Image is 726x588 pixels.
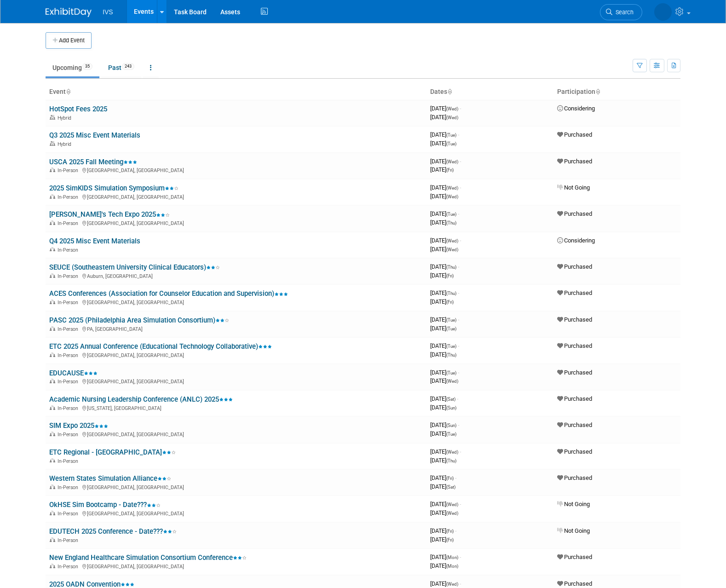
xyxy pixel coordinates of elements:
[458,316,459,323] span: -
[430,562,458,569] span: [DATE]
[58,194,81,200] span: In-Person
[595,88,600,95] a: Sort by Participation Type
[446,194,458,199] span: (Wed)
[49,298,423,306] div: [GEOGRAPHIC_DATA], [GEOGRAPHIC_DATA]
[49,316,229,324] a: PASC 2025 (Philadelphia Area Simulation Consortium)
[49,272,423,279] div: Auburn, [GEOGRAPHIC_DATA]
[58,247,81,253] span: In-Person
[58,405,81,411] span: In-Person
[446,537,454,542] span: (Fri)
[50,141,55,146] img: Hybrid Event
[430,430,456,437] span: [DATE]
[458,131,459,138] span: -
[49,404,423,411] div: [US_STATE], [GEOGRAPHIC_DATA]
[446,458,456,463] span: (Thu)
[430,369,459,376] span: [DATE]
[58,432,81,438] span: In-Person
[430,272,454,279] span: [DATE]
[58,484,81,490] span: In-Person
[430,131,459,138] span: [DATE]
[49,131,140,139] a: Q3 2025 Misc Event Materials
[460,105,461,112] span: -
[101,59,141,76] a: Past243
[58,115,74,121] span: Hybrid
[446,397,455,402] span: (Sat)
[430,193,458,200] span: [DATE]
[557,580,592,587] span: Purchased
[553,84,680,100] th: Participation
[430,553,461,560] span: [DATE]
[50,300,55,304] img: In-Person Event
[58,300,81,306] span: In-Person
[430,114,458,121] span: [DATE]
[49,430,423,438] div: [GEOGRAPHIC_DATA], [GEOGRAPHIC_DATA]
[557,237,595,244] span: Considering
[446,273,454,278] span: (Fri)
[49,219,423,226] div: [GEOGRAPHIC_DATA], [GEOGRAPHIC_DATA]
[50,537,55,542] img: In-Person Event
[446,564,458,569] span: (Mon)
[458,342,459,349] span: -
[557,263,592,270] span: Purchased
[446,141,456,146] span: (Tue)
[457,395,458,402] span: -
[557,158,592,165] span: Purchased
[460,501,461,507] span: -
[46,8,92,17] img: ExhibitDay
[430,219,456,226] span: [DATE]
[49,448,176,456] a: ETC Regional - [GEOGRAPHIC_DATA]
[430,263,459,270] span: [DATE]
[58,220,81,226] span: In-Person
[446,555,458,560] span: (Mon)
[557,448,592,455] span: Purchased
[58,564,81,570] span: In-Person
[446,344,456,349] span: (Tue)
[49,377,423,385] div: [GEOGRAPHIC_DATA], [GEOGRAPHIC_DATA]
[612,9,634,16] span: Search
[49,474,171,483] a: Western States Simulation Alliance
[58,141,74,147] span: Hybrid
[49,351,423,358] div: [GEOGRAPHIC_DATA], [GEOGRAPHIC_DATA]
[446,476,454,481] span: (Fri)
[458,263,459,270] span: -
[557,105,595,112] span: Considering
[446,423,456,428] span: (Sun)
[430,289,459,296] span: [DATE]
[430,404,456,411] span: [DATE]
[58,458,81,464] span: In-Person
[430,166,454,173] span: [DATE]
[49,325,423,332] div: PA, [GEOGRAPHIC_DATA]
[446,450,458,455] span: (Wed)
[600,4,642,20] a: Search
[447,88,452,95] a: Sort by Start Date
[460,184,461,191] span: -
[50,115,55,120] img: Hybrid Event
[446,370,456,375] span: (Tue)
[82,63,92,70] span: 35
[430,237,461,244] span: [DATE]
[49,263,220,271] a: SEUCE (Southeastern University Clinical Educators)
[446,379,458,384] span: (Wed)
[446,133,456,138] span: (Tue)
[49,158,137,166] a: USCA 2025 Fall Meeting
[46,32,92,49] button: Add Event
[430,483,455,490] span: [DATE]
[50,564,55,568] img: In-Person Event
[46,59,99,76] a: Upcoming35
[49,562,423,570] div: [GEOGRAPHIC_DATA], [GEOGRAPHIC_DATA]
[460,553,461,560] span: -
[430,457,456,464] span: [DATE]
[58,167,81,173] span: In-Person
[49,105,107,113] a: HotSpot Fees 2025
[50,220,55,225] img: In-Person Event
[58,326,81,332] span: In-Person
[557,342,592,349] span: Purchased
[49,166,423,173] div: [GEOGRAPHIC_DATA], [GEOGRAPHIC_DATA]
[557,369,592,376] span: Purchased
[446,405,456,410] span: (Sun)
[430,158,461,165] span: [DATE]
[49,184,179,192] a: 2025 SimKIDS Simulation Symposium
[49,527,177,536] a: EDUTECH 2025 Conference - Date???
[49,369,98,377] a: EDUCAUSE
[430,474,456,481] span: [DATE]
